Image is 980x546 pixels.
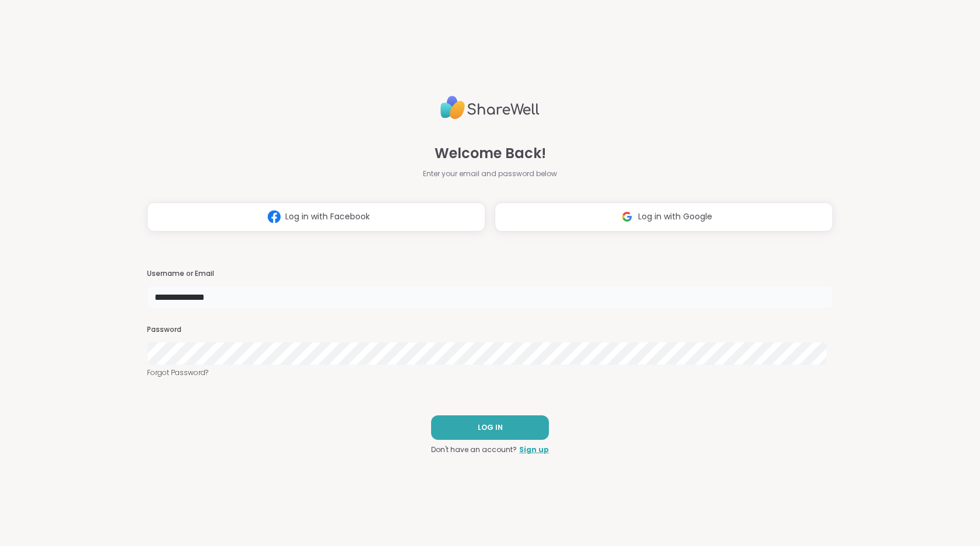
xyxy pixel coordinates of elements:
[435,143,546,164] span: Welcome Back!
[431,444,517,455] span: Don't have an account?
[147,367,833,378] a: Forgot Password?
[147,325,833,335] h3: Password
[519,444,549,455] a: Sign up
[478,422,503,433] span: LOG IN
[285,211,370,223] span: Log in with Facebook
[263,206,285,228] img: ShareWell Logomark
[495,202,833,232] button: Log in with Google
[440,91,540,124] img: ShareWell Logo
[147,269,833,279] h3: Username or Email
[147,202,485,232] button: Log in with Facebook
[423,169,557,179] span: Enter your email and password below
[616,206,638,228] img: ShareWell Logomark
[638,211,712,223] span: Log in with Google
[431,415,549,440] button: LOG IN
